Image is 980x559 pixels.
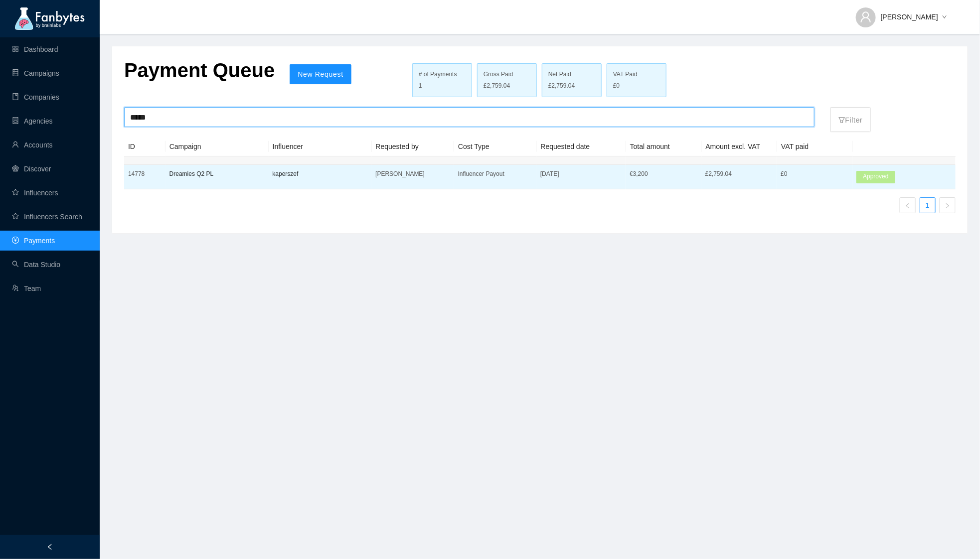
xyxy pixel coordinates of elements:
p: 14778 [128,169,162,179]
span: left [905,203,911,209]
span: filter [838,117,845,124]
th: Cost Type [454,137,537,156]
th: ID [124,137,165,156]
th: Requested date [537,137,626,156]
p: Influencer Payout [458,169,532,179]
button: left [900,197,916,213]
a: searchData Studio [12,261,60,269]
span: £2,759.04 [548,81,575,91]
span: £0 [613,81,620,91]
a: appstoreDashboard [12,45,58,53]
p: Payment Queue [124,58,275,82]
li: 1 [920,197,936,213]
div: VAT Paid [613,70,660,79]
th: Amount excl. VAT [702,137,778,156]
div: # of Payments [419,70,466,79]
span: £2,759.04 [484,81,510,91]
span: Approved [856,171,895,183]
a: databaseCampaigns [12,69,59,77]
div: Net Paid [548,70,595,79]
th: VAT paid [777,137,853,156]
a: userAccounts [12,141,53,149]
button: New Request [290,64,351,84]
span: 1 [419,82,422,89]
a: bookCompanies [12,93,59,101]
a: pay-circlePayments [12,237,55,245]
span: down [942,14,947,20]
span: left [46,544,53,551]
button: [PERSON_NAME]down [848,5,955,21]
span: [PERSON_NAME] [881,11,938,22]
th: Total amount [626,137,702,156]
button: filterFilter [830,107,871,132]
span: right [945,203,951,209]
a: usergroup-addTeam [12,284,41,292]
p: [DATE] [540,169,622,179]
a: starInfluencers [12,189,58,197]
li: Previous Page [900,197,916,213]
div: Gross Paid [484,70,530,79]
a: radar-chartDiscover [12,165,51,173]
p: Filter [838,110,863,126]
p: [PERSON_NAME] [375,169,450,179]
p: £0 [781,169,849,179]
th: Requested by [372,137,455,156]
button: right [940,197,956,213]
th: Campaign [165,137,269,156]
p: Dreamies Q2 PL [169,169,265,179]
a: containerAgencies [12,117,53,125]
p: € 3,200 [630,169,697,179]
a: 1 [920,198,935,213]
p: £2,759.04 [705,169,773,179]
th: Influencer [269,137,372,156]
p: kaperszef [272,169,367,179]
li: Next Page [940,197,956,213]
span: New Request [298,70,343,78]
a: starInfluencers Search [12,213,82,221]
span: user [860,11,872,23]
